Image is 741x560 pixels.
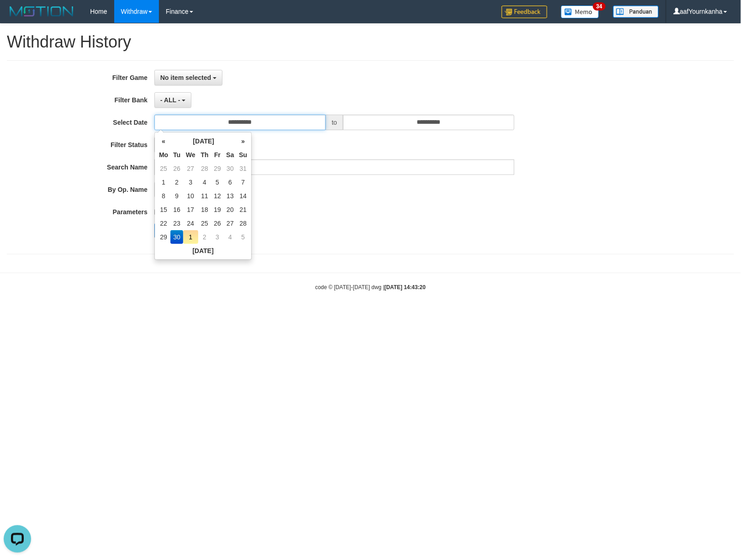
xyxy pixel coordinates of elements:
[211,203,223,217] td: 19
[211,162,223,175] td: 29
[561,5,599,18] img: Button%20Memo.svg
[237,230,249,244] td: 5
[237,217,249,230] td: 28
[157,203,170,217] td: 15
[7,5,76,18] img: MOTION_logo.png
[183,203,198,217] td: 17
[237,162,249,175] td: 31
[183,217,198,230] td: 24
[237,203,249,217] td: 21
[211,230,223,244] td: 3
[198,230,212,244] td: 2
[198,189,212,203] td: 11
[198,203,212,217] td: 18
[7,33,734,51] h1: Withdraw History
[326,115,343,130] span: to
[170,134,237,148] th: [DATE]
[170,148,183,162] th: Tu
[198,217,212,230] td: 25
[157,134,170,148] th: «
[157,217,170,230] td: 22
[170,203,183,217] td: 16
[198,162,212,175] td: 28
[170,162,183,175] td: 26
[160,96,180,104] span: - ALL -
[223,189,237,203] td: 13
[157,244,249,258] th: [DATE]
[157,175,170,189] td: 1
[4,4,31,31] button: Open LiveChat chat widget
[170,230,183,244] td: 30
[237,134,249,148] th: »
[183,148,198,162] th: We
[223,217,237,230] td: 27
[157,230,170,244] td: 29
[157,189,170,203] td: 8
[183,175,198,189] td: 3
[223,230,237,244] td: 4
[154,92,191,108] button: - ALL -
[154,70,222,85] button: No item selected
[157,162,170,175] td: 25
[237,175,249,189] td: 7
[223,162,237,175] td: 30
[613,5,659,18] img: panduan.png
[211,148,223,162] th: Fr
[198,175,212,189] td: 4
[160,74,211,81] span: No item selected
[198,148,212,162] th: Th
[211,175,223,189] td: 5
[157,148,170,162] th: Mo
[385,284,426,291] strong: [DATE] 14:43:20
[237,189,249,203] td: 14
[183,189,198,203] td: 10
[502,5,547,18] img: Feedback.jpg
[183,162,198,175] td: 27
[223,148,237,162] th: Sa
[593,2,605,11] span: 34
[223,175,237,189] td: 6
[211,189,223,203] td: 12
[315,284,426,291] small: code © [DATE]-[DATE] dwg |
[170,175,183,189] td: 2
[211,217,223,230] td: 26
[170,217,183,230] td: 23
[237,148,249,162] th: Su
[183,230,198,244] td: 1
[223,203,237,217] td: 20
[170,189,183,203] td: 9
